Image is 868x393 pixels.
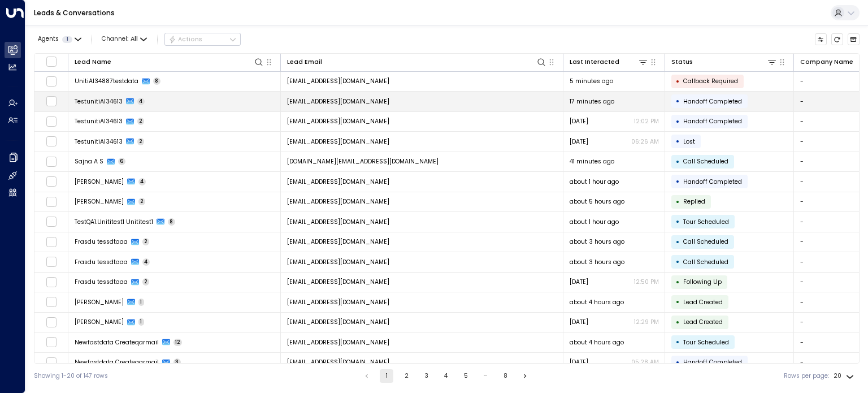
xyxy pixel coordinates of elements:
span: Sajna.AS@iwgplc.com [287,157,439,166]
span: 1 [62,36,72,43]
span: TestunitiAI34613 [75,137,123,146]
span: Sajna A S [75,157,103,166]
div: • [676,94,680,109]
div: Lead Name [75,57,111,67]
button: Go to page 4 [439,369,453,383]
div: Lead Email [287,57,322,67]
a: Leads & Conversations [34,8,115,18]
span: Handoff Completed [683,358,742,366]
span: sharvari0912@gmail.com [287,318,389,326]
span: Toggle select row [46,337,57,348]
span: about 1 hour ago [570,178,619,186]
div: Button group with a nested menu [164,33,241,46]
div: Last Interacted [570,57,619,67]
div: • [676,154,680,169]
span: Replied [683,197,705,206]
span: Toggle select row [46,116,57,127]
span: Toggle select row [46,176,57,187]
div: • [676,235,680,249]
div: • [676,275,680,290]
span: Channel: [98,33,150,45]
span: Lead Created [683,318,723,326]
span: unitiai34887testdata@proton.me [287,77,389,85]
button: Customize [815,33,827,46]
button: Go to page 2 [400,369,413,383]
span: testunitiai34613@proton.me [287,117,389,126]
div: • [676,214,680,229]
span: Callback Required [683,77,738,85]
span: Tour Scheduled [683,218,729,226]
label: Rows per page: [784,372,829,381]
span: Sep 11, 2025 [570,117,588,126]
span: 2 [138,198,146,205]
span: Sep 11, 2025 [570,137,588,146]
div: • [676,254,680,269]
span: Sep 10, 2025 [570,358,588,366]
div: • [676,335,680,349]
span: 2 [142,278,150,286]
span: All [131,36,138,42]
button: Go to next page [518,369,532,383]
span: 4 [137,98,145,105]
span: Call Scheduled [683,157,728,166]
span: Toggle select row [46,196,57,207]
span: Frasdu tessdtaaa [75,237,128,246]
span: about 4 hours ago [570,338,624,347]
p: 12:50 PM [634,278,659,286]
div: • [676,74,680,89]
p: 06:26 AM [631,137,659,146]
span: Lead Created [683,298,723,306]
span: TestunitiAI34613 [75,117,123,126]
span: Sep 12, 2025 [570,278,588,286]
span: 5 minutes ago [570,77,613,85]
span: Handoff Completed [683,117,742,126]
span: Toggle select row [46,257,57,267]
div: Status [671,57,693,67]
span: Toggle select row [46,236,57,247]
span: Toggle select all [46,56,57,67]
span: 4 [142,258,150,266]
div: 20 [834,369,856,383]
span: Toggle select row [46,96,57,107]
button: Archived Leads [848,33,860,46]
div: • [676,134,680,149]
span: TestunitiAI34613 [75,97,123,106]
div: • [676,195,680,209]
span: Handoff Completed [683,97,742,106]
span: 41 minutes ago [570,157,614,166]
span: newfastdatacreateqarmail@gmail.com [287,338,389,347]
div: Status [671,57,778,67]
span: Agents [38,36,59,42]
span: about 3 hours ago [570,237,624,246]
div: Actions [168,36,203,44]
span: Toggle select row [46,297,57,308]
span: about 5 hours ago [570,197,624,206]
button: Go to page 5 [459,369,472,383]
span: Newfastdata Createqarmail [75,338,159,347]
span: sajna8256@gmail.com [287,278,389,286]
button: page 1 [380,369,393,383]
span: newfastdatacreateqarmail@gmail.com [287,358,389,366]
span: 8 [153,77,161,85]
div: • [676,174,680,189]
span: Toggle select row [46,317,57,327]
span: UnitiAI34887testdata [75,77,138,85]
span: sajna8256@gmail.com [287,237,389,246]
span: Toggle select row [46,136,57,147]
div: Company Name [800,57,853,67]
div: • [676,295,680,309]
button: Actions [164,33,241,46]
p: 12:02 PM [634,117,659,126]
span: 4 [138,178,146,185]
span: sajna8256@gmail.com [287,258,389,266]
nav: pagination navigation [359,369,532,383]
span: 17 minutes ago [570,97,614,106]
div: • [676,315,680,330]
span: 2 [137,118,145,125]
span: testqa1.unititest1@proton.me [287,218,389,226]
span: Refresh [831,33,844,46]
span: 2 [142,238,150,245]
span: Following Up [683,278,722,286]
span: Toggle select row [46,277,57,287]
span: davidthomasagent67@yahoo.com [287,197,389,206]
